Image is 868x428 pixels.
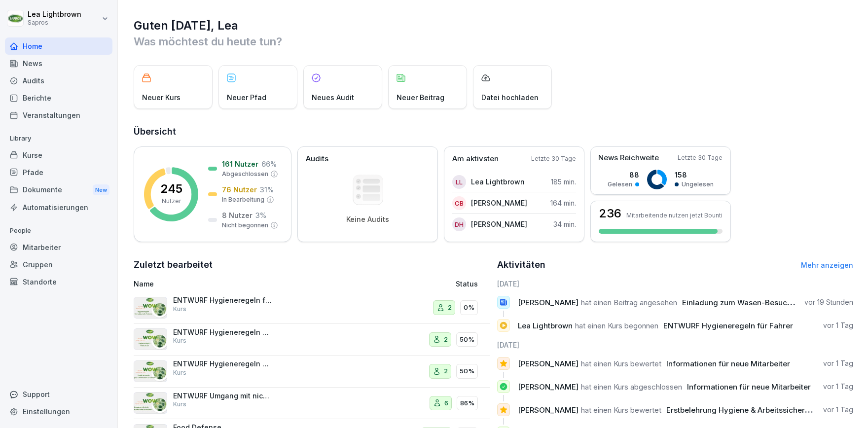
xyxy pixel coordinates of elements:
[518,382,579,392] span: [PERSON_NAME]
[444,335,448,345] p: 2
[678,153,723,162] p: Letzte 30 Tage
[312,92,354,103] p: Neues Audit
[801,261,853,269] a: Mehr anzeigen
[452,175,466,189] div: LL
[464,303,474,313] p: 0%
[222,184,257,195] p: 76 Nutzer
[687,382,811,392] span: Informationen für neue Mitarbeiter
[675,170,714,180] p: 158
[497,258,545,272] h2: Aktivitäten
[550,198,576,208] p: 164 min.
[452,217,466,231] div: DH
[5,55,112,72] a: News
[5,239,112,256] a: Mitarbeiter
[481,92,539,103] p: Datei hochladen
[5,199,112,216] a: Automatisierungen
[581,359,661,368] span: hat einen Kurs bewertet
[5,386,112,403] div: Support
[518,405,579,415] span: [PERSON_NAME]
[260,184,274,195] p: 31 %
[497,279,854,289] h6: [DATE]
[173,368,186,377] p: Kurs
[5,131,112,146] p: Library
[460,398,474,408] p: 86%
[551,177,576,187] p: 185 min.
[448,303,452,313] p: 2
[444,366,448,376] p: 2
[598,152,659,164] p: News Reichweite
[173,296,272,305] p: ENTWURF Hygieneregeln für Fahrer
[581,382,682,392] span: hat einen Kurs abgeschlossen
[518,298,579,307] span: [PERSON_NAME]
[5,256,112,273] a: Gruppen
[460,366,474,376] p: 50%
[397,92,444,103] p: Neuer Beitrag
[173,305,186,314] p: Kurs
[222,210,253,220] p: 8 Nutzer
[823,321,853,330] p: vor 1 Tag
[5,89,112,107] a: Berichte
[471,177,525,187] p: Lea Lightbrown
[666,359,790,368] span: Informationen für neue Mitarbeiter
[553,219,576,229] p: 34 min.
[134,258,490,272] h2: Zuletzt bearbeitet
[460,335,474,345] p: 50%
[134,292,490,324] a: ENTWURF Hygieneregeln für FahrerKurs20%
[497,340,854,350] h6: [DATE]
[5,146,112,164] a: Kurse
[456,279,478,289] p: Status
[663,321,793,330] span: ENTWURF Hygieneregeln für Fahrer
[5,273,112,290] a: Standorte
[823,382,853,392] p: vor 1 Tag
[222,221,268,230] p: Nicht begonnen
[28,10,81,19] p: Lea Lightbrown
[608,180,632,189] p: Gelesen
[134,392,167,414] img: b222v6m70v52hmybbr646g4e.png
[666,405,818,415] span: Erstbelehrung Hygiene & Arbeitssicherheit
[173,392,272,400] p: ENTWURF Umgang mit nicht konformen Produkten
[261,159,277,169] p: 66 %
[134,360,167,382] img: wagh1yur5rvun2g7ssqmx67c.png
[227,92,266,103] p: Neuer Pfad
[531,154,576,163] p: Letzte 30 Tage
[306,153,328,165] p: Audits
[162,197,181,206] p: Nutzer
[581,405,661,415] span: hat einen Kurs bewertet
[173,400,186,409] p: Kurs
[518,321,573,330] span: Lea Lightbrown
[173,328,272,337] p: ENTWURF Hygieneregeln Produktion
[134,356,490,388] a: ENTWURF Hygieneregeln Lager, Kommission und RampeKurs250%
[134,328,167,350] img: l8527dfigmvtvnh9bpu1gycw.png
[608,170,639,180] p: 88
[804,297,853,307] p: vor 19 Stunden
[222,195,264,204] p: In Bearbeitung
[5,403,112,420] a: Einstellungen
[682,180,714,189] p: Ungelesen
[255,210,266,220] p: 3 %
[93,184,109,196] div: New
[28,19,81,26] p: Sapros
[134,297,167,319] img: qyq0a2416wu59rzz6gvkqk6n.png
[5,107,112,124] a: Veranstaltungen
[5,223,112,239] p: People
[575,321,658,330] span: hat einen Kurs begonnen
[173,359,272,368] p: ENTWURF Hygieneregeln Lager, Kommission und Rampe
[134,125,853,139] h2: Übersicht
[142,92,181,103] p: Neuer Kurs
[134,18,853,34] h1: Guten [DATE], Lea
[5,37,112,55] a: Home
[173,336,186,345] p: Kurs
[134,324,490,356] a: ENTWURF Hygieneregeln ProduktionKurs250%
[5,72,112,89] a: Audits
[452,153,499,165] p: Am aktivsten
[471,198,527,208] p: [PERSON_NAME]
